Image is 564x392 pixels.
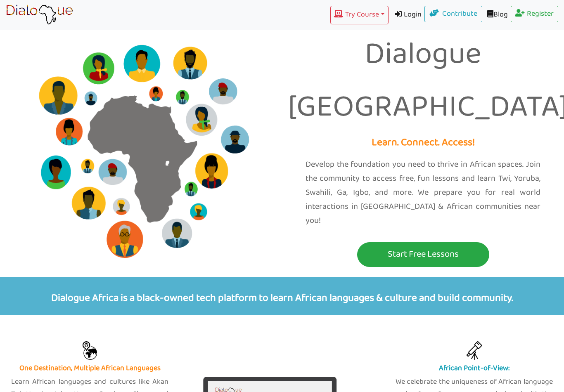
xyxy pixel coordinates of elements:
[330,6,388,24] button: Try Course
[11,364,168,373] h5: One Destination, Multiple African Languages
[81,341,99,360] img: Learn Twi, Yoruba, Swahili, Igbo, Ga and more African languages with free lessons on our app onli...
[357,242,489,267] button: Start Free Lessons
[359,247,487,262] p: Start Free Lessons
[396,364,553,373] h5: African Point-of-View:
[306,158,540,228] p: Develop the foundation you need to thrive in African spaces. Join the community to access free, f...
[288,29,558,134] p: Dialogue [GEOGRAPHIC_DATA]
[389,6,425,24] a: Login
[424,6,482,22] a: Contribute
[465,341,483,360] img: celebrate african culture pride app
[288,242,558,267] a: Start Free Lessons
[511,6,559,22] a: Register
[482,6,511,24] a: Blog
[6,277,558,316] p: Dialogue Africa is a black-owned tech platform to learn African languages & culture and build com...
[6,5,73,25] img: learn African language platform app
[288,134,558,152] p: Learn. Connect. Access!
